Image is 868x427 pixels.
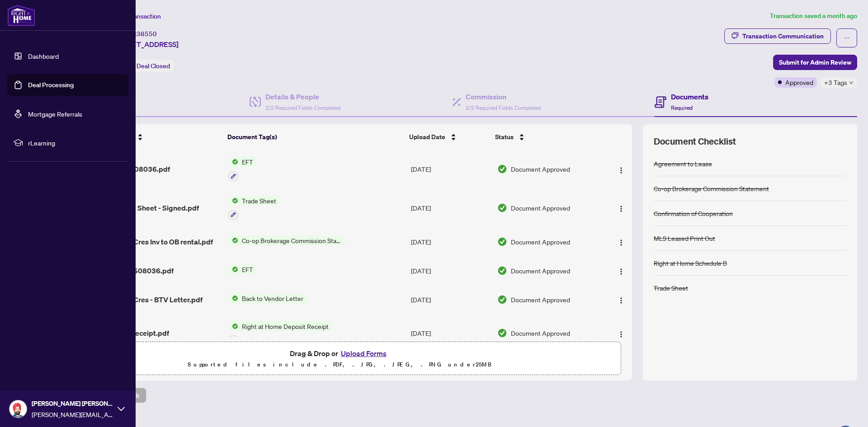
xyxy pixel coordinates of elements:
[614,326,628,340] button: Logo
[407,227,494,256] td: [DATE]
[785,77,813,87] span: Approved
[228,235,238,245] img: Status Icon
[770,11,857,21] article: Transaction saved a month ago
[407,188,494,227] td: [DATE]
[238,196,280,206] span: Trade Sheet
[618,268,625,275] img: Logo
[32,409,113,419] span: [PERSON_NAME][EMAIL_ADDRESS][DOMAIN_NAME]
[137,62,170,70] span: Deal Closed
[618,167,625,174] img: Logo
[832,395,859,422] button: Open asap
[511,266,570,276] span: Document Approved
[511,203,570,213] span: Document Approved
[228,235,345,245] button: Status IconCo-op Brokerage Commission Statement
[89,202,199,213] span: Revised Trade Sheet - Signed.pdf
[407,256,494,285] td: [DATE]
[28,110,82,118] a: Mortgage Referrals
[228,264,238,274] img: Status Icon
[654,159,712,169] div: Agreement to Lease
[511,164,570,174] span: Document Approved
[290,347,389,359] span: Drag & Drop or
[497,295,507,305] img: Document Status
[113,12,161,20] span: View Transaction
[497,203,507,213] img: Document Status
[654,233,715,243] div: MLS Leased Print Out
[32,399,113,408] span: [PERSON_NAME] [PERSON_NAME]
[28,52,59,60] a: Dashboard
[7,5,35,26] img: logo
[614,292,628,307] button: Logo
[137,30,157,38] span: 38550
[9,400,27,418] img: Profile Icon
[618,331,625,338] img: Logo
[85,124,224,150] th: (10) File Name
[89,294,203,305] span: 115 Woliston Cres - BTV Letter.pdf
[497,328,507,338] img: Document Status
[844,35,850,41] span: ellipsis
[64,359,615,370] p: Supported files include .PDF, .JPG, .JPEG, .PNG under 25 MB
[238,157,257,167] span: EFT
[724,28,831,44] button: Transaction Communication
[224,124,405,150] th: Document Tag(s)
[614,201,628,215] button: Logo
[497,164,507,174] img: Document Status
[497,237,507,247] img: Document Status
[618,205,625,212] img: Logo
[228,293,238,303] img: Status Icon
[28,138,122,148] span: rLearning
[112,60,174,72] div: Status:
[511,237,570,247] span: Document Approved
[407,314,494,353] td: [DATE]
[671,91,708,102] h4: Documents
[28,81,74,89] a: Deal Processing
[654,135,736,148] span: Document Checklist
[58,342,621,375] span: Drag & Drop orUpload FormsSupported files include .PDF, .JPG, .JPEG, .PNG under25MB
[112,39,179,50] span: [STREET_ADDRESS]
[618,297,625,304] img: Logo
[497,266,507,276] img: Document Status
[409,132,445,142] span: Upload Date
[779,55,851,70] span: Submit for Admin Review
[654,258,727,268] div: Right at Home Schedule B
[228,157,238,167] img: Status Icon
[511,328,570,338] span: Document Approved
[265,104,340,111] span: 2/2 Required Fields Completed
[265,91,340,102] h4: Details & People
[614,162,628,176] button: Logo
[671,104,693,111] span: Required
[495,132,514,142] span: Status
[228,321,332,346] button: Status IconRight at Home Deposit Receipt
[407,150,494,188] td: [DATE]
[618,239,625,246] img: Logo
[742,29,824,43] div: Transaction Communication
[466,91,541,102] h4: Commission
[228,196,238,206] img: Status Icon
[228,321,238,331] img: Status Icon
[491,124,599,150] th: Status
[773,55,857,70] button: Submit for Admin Review
[407,285,494,314] td: [DATE]
[89,236,213,247] span: 115 Woliston Cres Inv to OB rental.pdf
[238,293,307,303] span: Back to Vendor Letter
[614,263,628,278] button: Logo
[654,283,688,293] div: Trade Sheet
[511,295,570,305] span: Document Approved
[238,235,345,245] span: Co-op Brokerage Commission Statement
[238,264,257,274] span: EFT
[228,157,257,181] button: Status IconEFT
[654,208,733,218] div: Confirmation of Cooperation
[338,347,389,359] button: Upload Forms
[228,264,257,274] button: Status IconEFT
[238,321,332,331] span: Right at Home Deposit Receipt
[228,196,280,220] button: Status IconTrade Sheet
[849,80,854,85] span: down
[654,183,769,193] div: Co-op Brokerage Commission Statement
[614,235,628,249] button: Logo
[406,124,491,150] th: Upload Date
[824,77,847,88] span: +3 Tags
[228,293,307,303] button: Status IconBack to Vendor Letter
[466,104,541,111] span: 2/2 Required Fields Completed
